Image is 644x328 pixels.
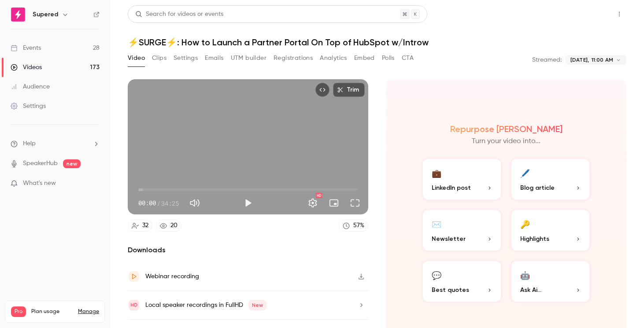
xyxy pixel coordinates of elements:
div: Settings [11,102,46,111]
span: Newsletter [432,234,466,243]
div: HD [316,193,322,198]
span: Blog article [520,183,555,192]
div: Webinar recording [145,271,199,282]
button: Embed video [315,83,329,97]
p: Streamed: [532,55,562,64]
a: 57% [339,220,368,232]
a: 32 [128,220,152,232]
button: Play [239,194,257,212]
button: Share [570,5,605,23]
button: Mute [186,194,204,212]
button: Top Bar Actions [612,7,626,21]
div: 00:00 [138,199,179,208]
a: 20 [156,220,181,232]
div: Search for videos or events [135,10,223,19]
button: Clips [152,51,167,65]
div: 🔑 [520,217,530,231]
div: 20 [170,221,178,230]
span: 34:25 [161,199,179,208]
button: Turn on miniplayer [325,194,343,212]
button: 🔑Highlights [510,208,591,252]
span: Pro [11,306,26,317]
button: CTA [402,51,414,65]
span: What's new [23,179,56,188]
span: 11:00 AM [592,56,613,64]
button: 💬Best quotes [421,259,503,303]
span: 00:00 [138,199,156,208]
iframe: Noticeable Trigger [89,180,100,188]
button: Trim [333,83,365,97]
div: ✉️ [432,217,441,231]
img: Supered [11,7,25,22]
h2: Repurpose [PERSON_NAME] [450,124,563,134]
div: Local speaker recordings in FullHD [145,300,266,310]
button: Analytics [320,51,347,65]
div: Events [11,44,41,52]
h2: Downloads [128,245,368,255]
a: Manage [78,308,99,315]
span: / [157,199,160,208]
button: 💼LinkedIn post [421,157,503,201]
button: 🖊️Blog article [510,157,591,201]
span: New [248,300,266,310]
button: Video [128,51,145,65]
span: Ask Ai... [520,285,541,295]
span: Plan usage [31,308,73,315]
button: ✉️Newsletter [421,208,503,252]
button: Registrations [274,51,313,65]
div: 💼 [432,166,441,180]
span: Help [23,139,36,148]
div: Audience [11,82,50,91]
span: Highlights [520,234,549,243]
li: help-dropdown-opener [11,139,100,148]
div: 32 [142,221,148,230]
p: Turn your video into... [472,136,540,147]
button: Settings [304,194,322,212]
div: 🤖 [520,268,530,282]
button: Settings [174,51,198,65]
button: 🤖Ask Ai... [510,259,591,303]
span: Best quotes [432,285,469,295]
div: 57 % [353,221,364,230]
div: 🖊️ [520,166,530,180]
button: Embed [354,51,375,65]
span: LinkedIn post [432,183,471,192]
button: Polls [382,51,395,65]
a: SpeakerHub [23,159,58,168]
span: [DATE], [570,56,589,64]
div: Videos [11,63,42,72]
span: new [63,159,81,168]
button: Full screen [346,194,364,212]
div: 💬 [432,268,441,282]
h1: ⚡️SURGE⚡️: How to Launch a Partner Portal On Top of HubSpot w/Introw [128,37,626,48]
button: UTM builder [231,51,266,65]
h6: Supered [33,10,58,19]
button: Emails [205,51,223,65]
